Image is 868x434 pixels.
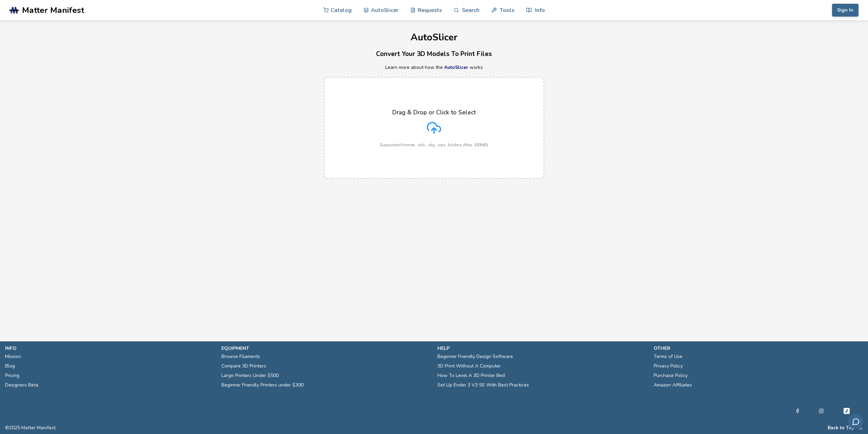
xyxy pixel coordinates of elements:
p: Drag & Drop or Click to Select [392,109,476,116]
a: Facebook [795,407,800,415]
a: Tiktok [843,407,851,415]
span: Matter Manifest [22,5,84,15]
a: Terms of Use [654,352,683,361]
p: help [437,345,647,352]
button: Send feedback via email [848,414,863,429]
a: Pricing [5,371,19,380]
a: Large Printers Under $500 [221,371,279,380]
p: Supported format: .stls, .obj, .zips, folders (Max 100MB) [380,143,488,147]
a: RSS Feed [858,425,863,431]
button: Back to Top [828,425,855,431]
a: AutoSlicer [444,64,468,71]
a: Designers Beta [5,380,38,390]
span: © 2025 Matter Manifest [5,425,56,431]
a: Beginner Friendly Printers under $300 [221,380,303,390]
p: equipment [221,345,431,352]
a: 3D Print Without A Computer [437,361,501,371]
button: Sign In [832,4,859,17]
a: Set Up Ender 3 V3 SE With Best Practices [437,380,529,390]
a: Mission [5,352,21,361]
p: info [5,345,215,352]
a: Browse Filaments [221,352,260,361]
a: Privacy Policy [654,361,683,371]
a: Beginner Friendly Design Software [437,352,513,361]
p: other [654,345,863,352]
a: Compare 3D Printers [221,361,266,371]
a: Blog [5,361,15,371]
a: How To Level A 3D Printer Bed [437,371,505,380]
a: Purchase Policy [654,371,688,380]
a: Instagram [819,407,824,415]
a: Amazon Affiliates [654,380,692,390]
